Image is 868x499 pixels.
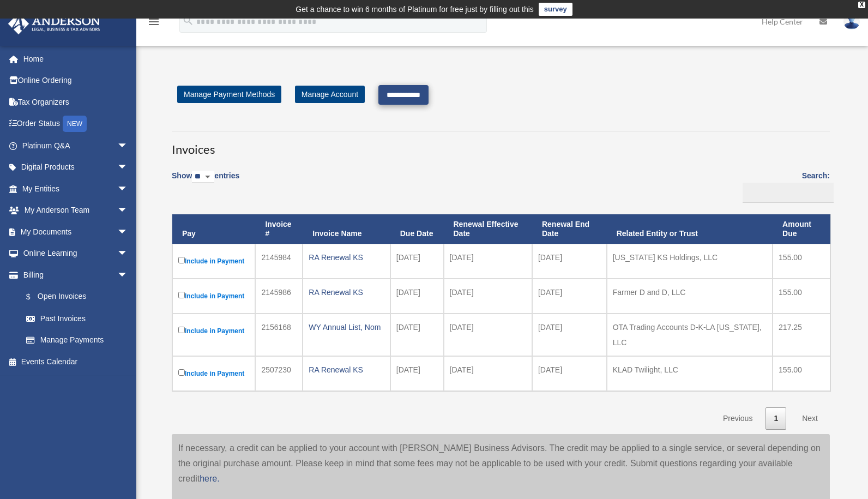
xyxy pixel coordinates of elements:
[178,255,249,268] label: Include in Payment
[178,290,249,303] label: Include in Payment
[309,250,384,265] div: RA Renewal KS
[178,257,185,263] input: Include in Payment
[32,290,38,304] span: $
[117,200,139,222] span: arrow_drop_down
[172,214,255,244] th: Pay: activate to sort column descending
[296,3,534,16] div: Get a chance to win 6 months of Platinum for free just by filling out this
[8,91,144,113] a: Tax Organizers
[8,351,144,372] a: Events Calendar
[255,356,303,391] td: 2507230
[303,214,390,244] th: Invoice Name: activate to sort column ascending
[743,183,834,203] input: Search:
[178,367,249,380] label: Include in Payment
[117,221,139,243] span: arrow_drop_down
[147,15,160,28] i: menu
[715,407,761,430] a: Previous
[773,356,830,391] td: 155.00
[182,15,194,27] i: search
[739,169,830,203] label: Search:
[8,48,144,70] a: Home
[117,243,139,265] span: arrow_drop_down
[532,214,607,244] th: Renewal End Date: activate to sort column ascending
[539,3,572,16] a: survey
[178,324,249,338] label: Include in Payment
[177,86,281,103] a: Manage Payment Methods
[607,314,773,356] td: OTA Trading Accounts D-K-LA [US_STATE], LLC
[117,178,139,200] span: arrow_drop_down
[773,314,830,356] td: 217.25
[147,19,160,28] a: menu
[63,116,87,132] div: NEW
[532,356,607,391] td: [DATE]
[178,327,185,333] input: Include in Payment
[773,279,830,314] td: 155.00
[532,279,607,314] td: [DATE]
[255,214,303,244] th: Invoice #: activate to sort column ascending
[309,362,384,377] div: RA Renewal KS
[8,264,139,286] a: Billingarrow_drop_down
[532,314,607,356] td: [DATE]
[255,314,303,356] td: 2156168
[8,221,144,243] a: My Documentsarrow_drop_down
[117,264,139,286] span: arrow_drop_down
[390,314,444,356] td: [DATE]
[444,279,532,314] td: [DATE]
[390,214,444,244] th: Due Date: activate to sort column ascending
[532,244,607,279] td: [DATE]
[843,14,860,29] img: User Pic
[8,157,144,178] a: Digital Productsarrow_drop_down
[8,178,144,200] a: My Entitiesarrow_drop_down
[607,244,773,279] td: [US_STATE] KS Holdings, LLC
[444,356,532,391] td: [DATE]
[309,285,384,300] div: RA Renewal KS
[15,308,139,329] a: Past Invoices
[858,2,865,8] div: close
[15,329,139,351] a: Manage Payments
[8,135,144,157] a: Platinum Q&Aarrow_drop_down
[773,244,830,279] td: 155.00
[390,244,444,279] td: [DATE]
[295,86,365,103] a: Manage Account
[390,356,444,391] td: [DATE]
[794,407,826,430] a: Next
[765,407,786,430] a: 1
[178,292,185,298] input: Include in Payment
[255,244,303,279] td: 2145984
[172,169,239,194] label: Show entries
[172,131,830,158] h3: Invoices
[178,369,185,376] input: Include in Payment
[607,279,773,314] td: Farmer D and D, LLC
[8,70,144,92] a: Online Ordering
[773,214,830,244] th: Amount Due: activate to sort column ascending
[15,286,134,308] a: $Open Invoices
[117,135,139,157] span: arrow_drop_down
[444,214,532,244] th: Renewal Effective Date: activate to sort column ascending
[607,356,773,391] td: KLAD Twilight, LLC
[5,13,104,34] img: Anderson Advisors Platinum Portal
[255,279,303,314] td: 2145986
[444,244,532,279] td: [DATE]
[607,214,773,244] th: Related Entity or Trust: activate to sort column ascending
[390,279,444,314] td: [DATE]
[8,113,144,135] a: Order StatusNEW
[309,320,384,335] div: WY Annual List, Nom
[200,474,219,483] a: here.
[444,314,532,356] td: [DATE]
[117,157,139,179] span: arrow_drop_down
[8,243,144,264] a: Online Learningarrow_drop_down
[8,200,144,221] a: My Anderson Teamarrow_drop_down
[192,171,214,183] select: Showentries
